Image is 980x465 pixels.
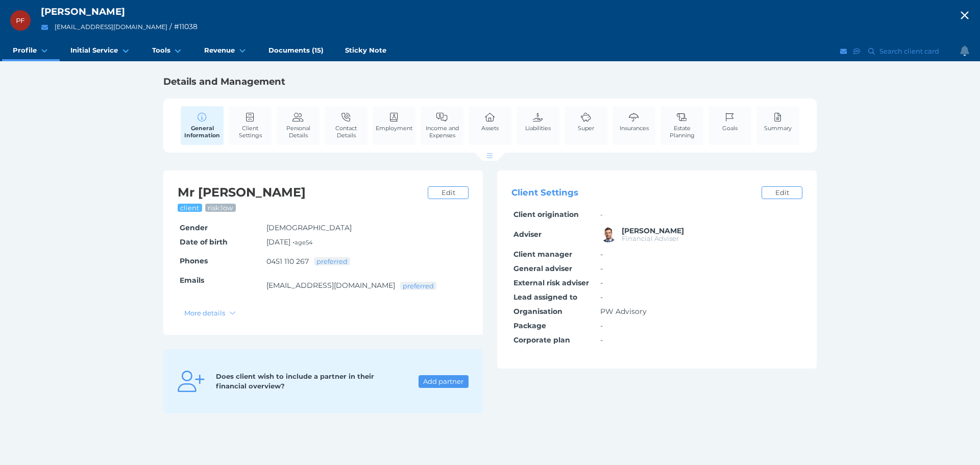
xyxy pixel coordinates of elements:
[266,223,352,232] span: [DEMOGRAPHIC_DATA]
[600,321,603,330] span: -
[598,208,802,222] td: -
[373,106,415,137] a: Employment
[600,335,603,345] span: -
[660,106,703,144] a: Estate Planning
[762,106,794,137] a: Summary
[266,257,309,266] a: 0451 110 267
[180,204,200,212] span: client
[663,125,701,139] span: Estate Planning
[55,23,167,31] a: [EMAIL_ADDRESS][DOMAIN_NAME]
[620,125,649,132] span: Insurances
[600,264,603,273] span: -
[402,282,435,290] span: preferred
[419,375,469,388] button: Add partner
[178,185,423,201] h2: Mr [PERSON_NAME]
[513,307,562,316] span: Organisation
[16,17,24,25] span: PF
[479,106,501,137] a: Assets
[207,204,234,212] span: risk: low
[2,41,60,61] a: Profile
[179,306,241,319] button: More details
[720,106,740,137] a: Goals
[180,237,228,247] span: Date of birth
[268,46,324,55] span: Documents (15)
[180,309,227,317] span: More details
[437,188,459,197] span: Edit
[622,234,679,242] span: Financial Adviser
[231,125,269,139] span: Client Settings
[523,106,553,137] a: Liabilities
[163,76,817,88] h1: Details and Management
[183,125,221,139] span: General Information
[839,45,849,58] button: Email
[423,125,461,139] span: Income and Expenses
[266,281,395,290] a: [EMAIL_ADDRESS][DOMAIN_NAME]
[617,106,651,137] a: Insurances
[180,276,204,285] span: Emails
[60,41,141,61] a: Initial Service
[181,106,224,145] a: General Information
[877,47,944,55] span: Search client card
[325,106,367,144] a: Contact Details
[258,41,334,61] a: Documents (15)
[771,188,793,197] span: Edit
[600,278,603,287] span: -
[38,21,51,34] button: Email
[428,186,469,199] a: Edit
[764,125,792,132] span: Summary
[295,239,312,246] small: age 54
[722,125,738,132] span: Goals
[180,256,208,265] span: Phones
[513,230,542,239] span: Adviser
[316,257,349,265] span: preferred
[180,223,208,232] span: Gender
[525,125,551,132] span: Liabilities
[600,292,603,302] span: -
[578,125,594,132] span: Super
[419,377,468,385] span: Add partner
[266,237,312,247] span: [DATE] •
[41,6,125,17] span: [PERSON_NAME]
[513,210,579,219] span: Client origination
[152,46,170,55] span: Tools
[327,125,365,139] span: Contact Details
[513,250,572,259] span: Client manager
[864,45,944,58] button: Search client card
[513,264,572,273] span: General adviser
[345,46,386,55] span: Sticky Note
[600,307,647,316] span: PW Advisory
[481,125,499,132] span: Assets
[622,226,684,235] span: Brad Bond
[216,372,374,390] span: Does client wish to include a partner in their financial overview?
[575,106,597,137] a: Super
[421,106,463,144] a: Income and Expenses
[10,10,31,31] div: Peter Farmer
[13,46,37,55] span: Profile
[513,278,589,287] span: External risk adviser
[229,106,272,144] a: Client Settings
[762,186,802,199] a: Edit
[600,226,617,242] img: Brad Bond
[277,106,320,144] a: Personal Details
[279,125,317,139] span: Personal Details
[513,335,570,345] span: Corporate plan
[204,46,235,55] span: Revenue
[193,41,258,61] a: Revenue
[169,22,198,31] span: / # 11038
[513,321,546,330] span: Package
[376,125,412,132] span: Employment
[511,188,578,198] span: Client Settings
[70,46,118,55] span: Initial Service
[852,45,862,58] button: SMS
[513,292,577,302] span: Lead assigned to
[600,250,603,259] span: -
